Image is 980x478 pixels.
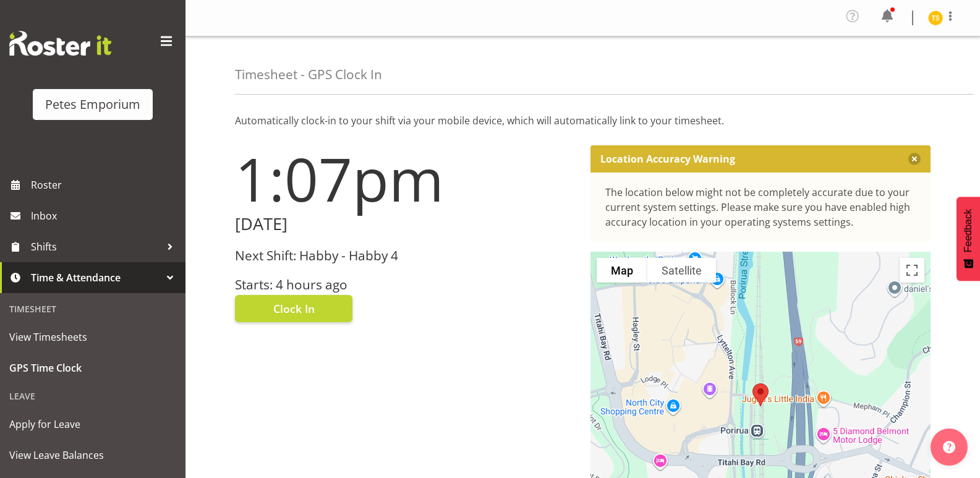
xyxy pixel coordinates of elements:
[3,296,182,322] div: Timesheet
[235,215,576,234] h2: [DATE]
[600,153,735,165] p: Location Accuracy Warning
[3,383,182,409] div: Leave
[9,446,176,464] span: View Leave Balances
[235,113,931,128] p: Automatically clock-in to your shift via your mobile device, which will automatically link to you...
[908,153,921,165] button: Close message
[235,278,576,292] h3: Starts: 4 hours ago
[3,440,182,471] a: View Leave Balances
[3,352,182,383] a: GPS Time Clock
[235,67,382,82] h4: Timesheet - GPS Clock In
[943,441,955,453] img: help-xxl-2.png
[31,268,161,287] span: Time & Attendance
[235,249,576,263] h3: Next Shift: Habby - Habby 4
[3,322,182,352] a: View Timesheets
[900,258,924,283] button: Toggle fullscreen view
[597,258,647,283] button: Show street map
[31,237,161,256] span: Shifts
[963,209,974,252] span: Feedback
[647,258,716,283] button: Show satellite imagery
[235,295,352,322] button: Clock In
[605,185,916,229] div: The location below might not be completely accurate due to your current system settings. Please m...
[9,359,176,377] span: GPS Time Clock
[9,328,176,346] span: View Timesheets
[31,176,179,194] span: Roster
[957,197,980,281] button: Feedback - Show survey
[31,207,179,225] span: Inbox
[9,415,176,433] span: Apply for Leave
[9,31,111,56] img: Rosterit website logo
[273,301,315,317] span: Clock In
[235,145,576,212] h1: 1:07pm
[3,409,182,440] a: Apply for Leave
[928,11,943,25] img: tamara-straker11292.jpg
[45,95,140,114] div: Petes Emporium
